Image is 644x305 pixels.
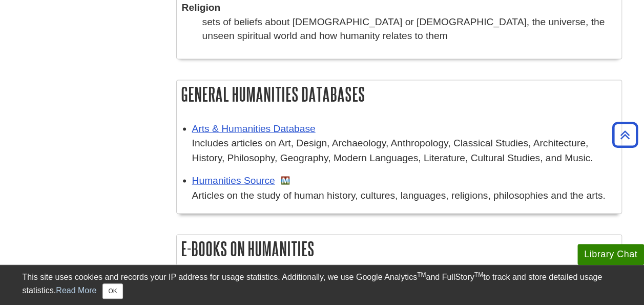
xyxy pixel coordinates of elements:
[202,15,616,43] dd: sets of beliefs about [DEMOGRAPHIC_DATA] or [DEMOGRAPHIC_DATA], the universe, the unseen spiritua...
[177,80,621,107] h2: General Humanities Databases
[192,175,275,185] a: Link opens in new window
[577,244,644,265] button: Library Chat
[182,1,616,14] dt: Religion
[192,123,316,134] a: Link opens in new window
[56,286,96,295] a: Read More
[192,136,616,165] div: Includes articles on Art, Design, Archaeology, Anthropology, Classical Studies, Architecture, His...
[281,176,289,184] img: MeL (Michigan electronic Library)
[23,271,622,299] div: This site uses cookies and records your IP address for usage statistics. Additionally, we use Goo...
[474,271,483,278] sup: TM
[192,188,616,203] p: Articles on the study of human history, cultures, languages, religions, philosophies and the arts.
[609,128,641,142] a: Back to Top
[177,235,621,262] h2: E-books on Humanities
[417,271,426,278] sup: TM
[102,283,122,299] button: Close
